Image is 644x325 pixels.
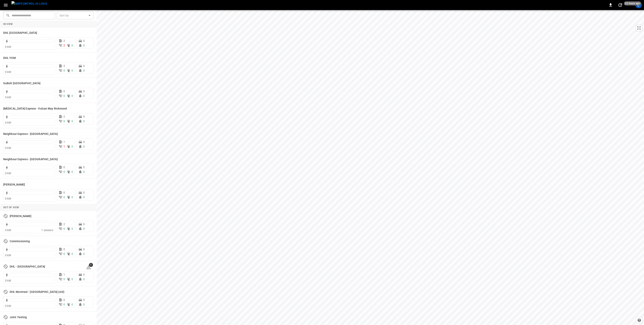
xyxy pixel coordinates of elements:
[10,265,45,269] h6: DHL - Montreal DC
[63,145,65,148] span: 1
[83,145,85,148] span: 0
[83,273,85,276] span: 0
[10,315,27,320] h6: Joint Testing
[63,140,65,144] span: 1
[5,146,11,150] span: 0 kW
[3,182,25,187] h6: Simons
[63,248,65,251] span: 0
[71,44,73,47] span: 0
[71,227,73,230] span: 0
[5,45,11,48] span: 0 kW
[71,94,73,97] span: 0
[83,94,85,97] span: 0
[71,120,73,123] span: 0
[3,56,16,60] h6: DHL YHM
[83,191,85,194] span: 0
[5,254,11,257] span: 0 kW
[71,252,73,255] span: 0
[63,64,65,68] span: 3
[5,197,11,200] span: 0 kW
[5,279,11,282] span: 0 kW
[83,44,85,47] span: 0
[3,206,19,209] strong: Out of View
[63,303,65,306] span: 0
[63,222,65,226] span: 2
[3,31,37,35] h6: DHL Montreal
[3,23,13,26] strong: In View
[71,69,73,72] span: 0
[5,229,11,232] span: 0 kW
[63,196,65,199] span: 0
[5,304,11,308] span: 0 kW
[63,166,65,169] span: 0
[71,170,73,173] span: 0
[63,115,65,118] span: 2
[11,1,47,6] img: ampcontrol.io logo
[83,248,85,251] span: 0
[71,196,73,199] span: 0
[10,239,30,244] h6: Commissioning
[3,107,67,111] h6: Mili Express - Vulcan Way Richmond
[41,229,53,232] span: 1 session
[624,1,641,5] span: 22 hours ago
[5,96,11,99] span: 0 kW
[83,39,85,42] span: 0
[83,222,85,226] span: 0
[83,115,85,118] span: 0
[83,170,85,173] span: 0
[63,227,65,230] span: 0
[5,70,11,74] span: 0 kW
[83,64,85,68] span: 0
[3,132,58,136] h6: Neighbour Express - Markham
[83,69,85,72] span: 0
[83,90,85,93] span: 0
[5,172,11,175] span: 0 kW
[89,263,93,267] span: 1
[63,170,65,173] span: 0
[63,191,65,194] span: 0
[71,303,73,306] span: 0
[83,252,85,255] span: 0
[617,2,623,8] button: set refresh interval
[63,120,65,123] span: 0
[10,290,64,294] h6: DHL Montreal - DC (old)
[83,303,85,306] span: 0
[63,94,65,97] span: 0
[71,145,73,148] span: 0
[63,278,65,281] span: 0
[83,298,85,301] span: 0
[63,69,65,72] span: 0
[83,227,85,230] span: 0
[83,196,85,199] span: 0
[63,39,65,42] span: 2
[63,90,65,93] span: 0
[83,166,85,169] span: 0
[83,278,85,281] span: 0
[5,121,11,124] span: 0 kW
[63,273,65,276] span: 1
[63,298,65,301] span: 0
[71,278,73,281] span: 0
[3,81,40,86] h6: GoBolt Montreal
[63,252,65,255] span: 0
[83,120,85,123] span: 0
[3,157,58,162] h6: Neighbour Express - Mississauga
[10,214,31,218] h6: Charbonneau
[83,140,85,144] span: 0
[63,44,65,47] span: 2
